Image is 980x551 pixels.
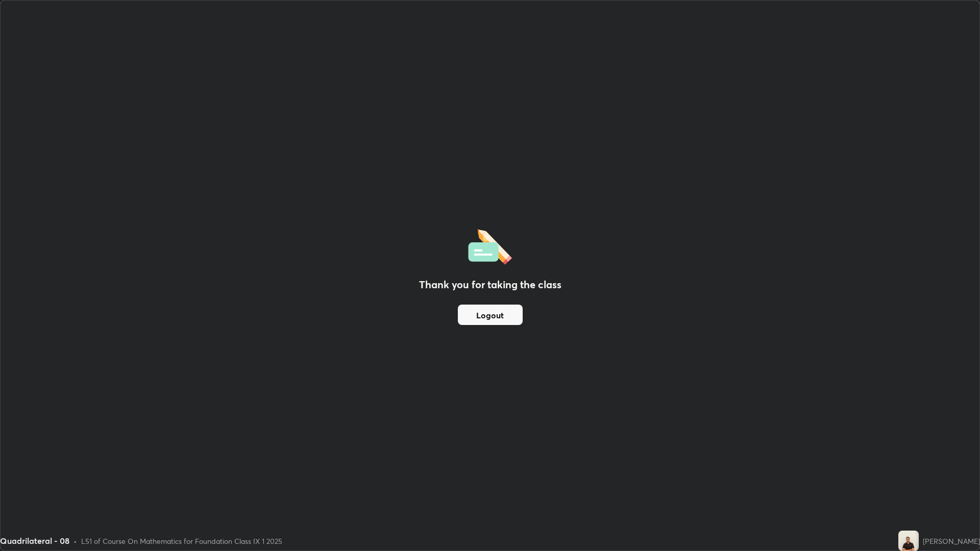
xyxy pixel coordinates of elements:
[458,305,523,325] button: Logout
[923,536,980,546] div: [PERSON_NAME]
[81,536,282,546] div: L51 of Course On Mathematics for Foundation Class IX 1 2025
[468,226,512,265] img: offlineFeedback.1438e8b3.svg
[898,531,919,551] img: c6c4bda55b2f4167a00ade355d1641a8.jpg
[73,536,77,546] div: •
[419,277,561,292] h2: Thank you for taking the class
